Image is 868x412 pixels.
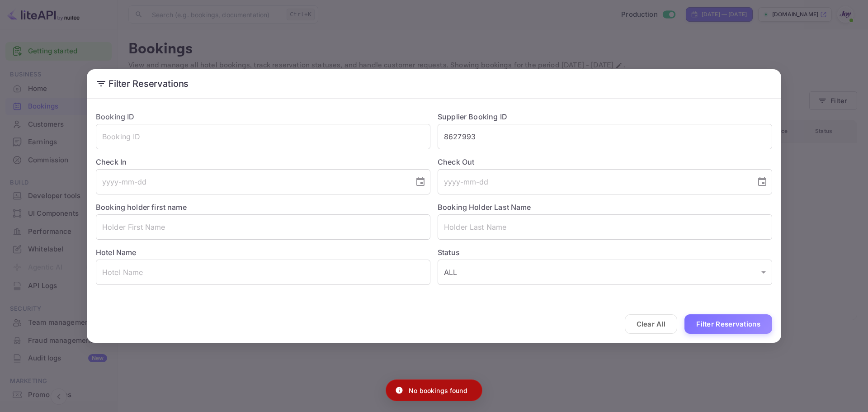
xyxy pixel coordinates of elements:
[438,156,772,167] label: Check Out
[96,248,137,257] label: Hotel Name
[625,314,678,334] button: Clear All
[96,260,430,285] input: Hotel Name
[411,173,429,191] button: Choose date
[438,247,772,258] label: Status
[753,173,771,191] button: Choose date
[87,69,781,98] h2: Filter Reservations
[438,260,772,285] div: ALL
[438,214,772,240] input: Holder Last Name
[96,203,187,212] label: Booking holder first name
[409,386,467,395] p: No bookings found
[96,156,430,167] label: Check In
[438,169,750,194] input: yyyy-mm-dd
[438,124,772,149] input: Supplier Booking ID
[96,124,430,149] input: Booking ID
[438,112,507,121] label: Supplier Booking ID
[96,169,408,194] input: yyyy-mm-dd
[684,314,772,334] button: Filter Reservations
[96,214,430,240] input: Holder First Name
[438,203,531,212] label: Booking Holder Last Name
[96,112,135,121] label: Booking ID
